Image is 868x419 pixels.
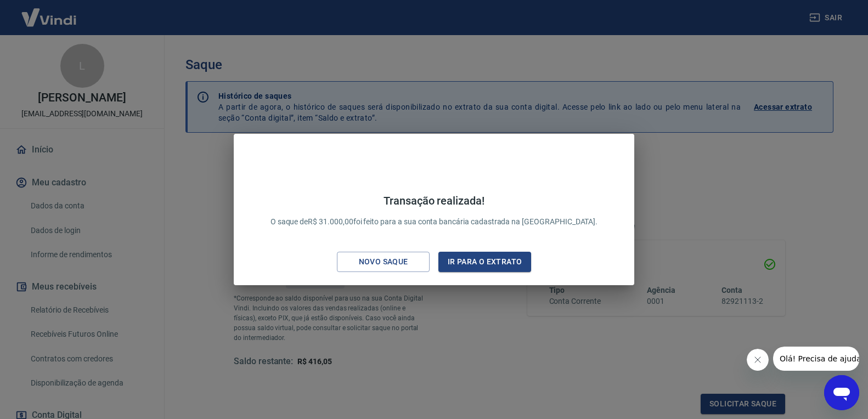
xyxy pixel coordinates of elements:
button: Novo saque [337,252,430,272]
button: Ir para o extrato [438,252,531,272]
p: O saque de R$ 31.000,00 foi feito para a sua conta bancária cadastrada na [GEOGRAPHIC_DATA]. [270,194,598,228]
h4: Transação realizada! [270,194,598,207]
iframe: Mensagem da empresa [773,347,859,371]
span: Olá! Precisa de ajuda? [7,8,92,16]
div: Novo saque [346,255,421,269]
iframe: Botão para abrir a janela de mensagens [824,375,859,410]
iframe: Fechar mensagem [747,349,769,371]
